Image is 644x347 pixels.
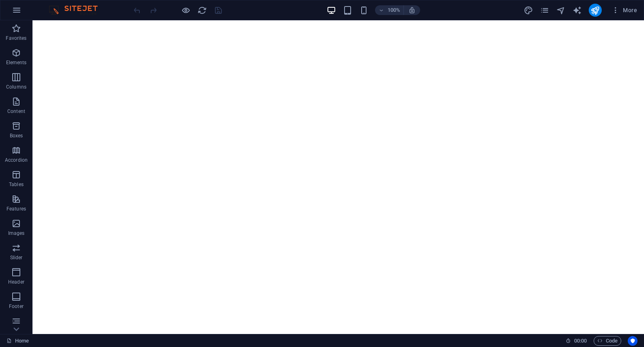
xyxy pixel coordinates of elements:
p: Tables [9,181,24,188]
button: pages [540,5,550,15]
button: design [524,5,533,15]
button: text_generator [572,5,582,15]
p: Slider [10,254,23,261]
span: : [580,338,581,344]
h6: 100% [387,5,400,15]
button: publish [589,4,602,17]
p: Features [7,206,26,212]
i: Design (Ctrl+Alt+Y) [524,6,533,15]
span: More [611,6,637,14]
p: Boxes [10,132,23,139]
p: Content [7,108,25,115]
span: 00 00 [574,336,587,346]
button: More [608,4,640,17]
button: navigator [556,5,566,15]
i: Pages (Ctrl+Alt+S) [540,6,549,15]
i: Publish [590,6,600,15]
button: 100% [375,5,404,15]
p: Elements [6,59,27,66]
p: Favorites [6,35,26,41]
i: AI Writer [572,6,582,15]
button: Usercentrics [628,336,637,346]
button: Code [594,336,621,346]
button: reload [197,5,207,15]
p: Accordion [5,157,28,163]
i: On resize automatically adjust zoom level to fit chosen device. [408,7,416,14]
a: Click to cancel selection. Double-click to open Pages [7,336,29,346]
img: Editor Logo [47,5,108,15]
p: Footer [9,303,24,310]
i: Navigator [556,6,566,15]
button: Click here to leave preview mode and continue editing [181,5,191,15]
span: Code [597,336,618,346]
p: Columns [6,84,26,90]
p: Images [8,230,25,236]
i: Reload page [197,6,207,15]
p: Header [8,279,24,285]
